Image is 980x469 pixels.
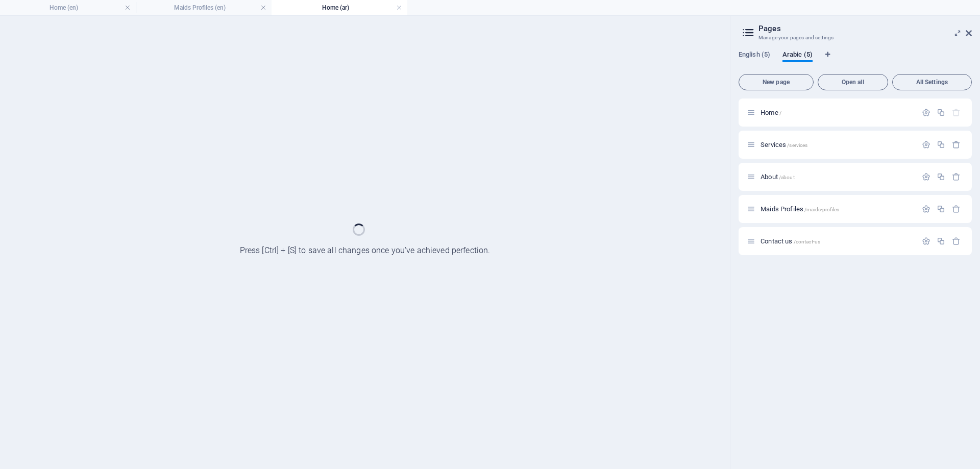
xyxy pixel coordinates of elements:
span: Click to open page [761,205,839,213]
div: Contact us/contact-us [757,238,917,244]
span: New page [743,79,809,85]
div: Settings [922,237,930,245]
h4: Home (ar) [272,2,407,13]
button: Open all [818,74,888,90]
div: Remove [952,205,961,213]
span: /maids-profiles [804,207,839,212]
div: Settings [922,205,930,213]
div: Services/services [757,141,917,148]
span: /contact-us [794,239,821,244]
h2: Pages [758,24,972,33]
div: The startpage cannot be deleted [952,108,961,117]
h3: Manage your pages and settings [758,33,951,42]
button: All Settings [892,74,972,90]
span: English (5) [739,48,770,63]
span: Click to open page [761,173,795,181]
div: Settings [922,172,930,181]
button: New page [739,74,814,90]
div: Duplicate [937,205,945,213]
span: /about [779,175,795,180]
div: Remove [952,172,961,181]
div: Maids Profiles/maids-profiles [757,206,917,212]
span: Click to open page [761,237,820,245]
h4: Maids Profiles (en) [136,2,272,13]
span: Arabic (5) [782,48,813,63]
span: All Settings [897,79,967,85]
div: Duplicate [937,108,945,117]
span: /services [787,142,807,148]
div: Remove [952,140,961,149]
div: Duplicate [937,172,945,181]
div: Remove [952,237,961,245]
div: Home/ [757,109,917,116]
div: Duplicate [937,237,945,245]
span: Click to open page [761,141,807,149]
span: Click to open page [761,109,781,116]
span: / [779,110,781,116]
div: Settings [922,108,930,117]
div: Settings [922,140,930,149]
div: Language Tabs [739,51,972,70]
div: About/about [757,174,917,180]
span: Open all [822,79,884,85]
div: Duplicate [937,140,945,149]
